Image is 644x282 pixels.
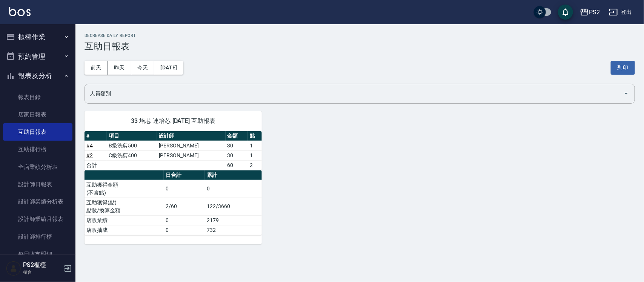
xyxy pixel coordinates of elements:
[164,198,205,215] td: 2/60
[157,141,226,150] td: [PERSON_NAME]
[86,143,93,149] a: #4
[85,215,164,225] td: 店販業績
[107,131,157,141] th: 項目
[85,33,635,38] h2: Decrease Daily Report
[3,47,72,66] button: 預約管理
[85,61,108,75] button: 前天
[226,160,248,170] td: 60
[154,61,183,75] button: [DATE]
[248,160,262,170] td: 2
[3,228,72,245] a: 設計師排行榜
[157,150,226,160] td: [PERSON_NAME]
[164,215,205,225] td: 0
[94,117,253,125] span: 33 培芯 連培芯 [DATE] 互助報表
[107,150,157,160] td: C級洗剪400
[164,170,205,180] th: 日合計
[164,180,205,198] td: 0
[226,150,248,160] td: 30
[226,131,248,141] th: 金額
[611,61,635,75] button: 列印
[3,176,72,193] a: 設計師日報表
[131,61,155,75] button: 今天
[248,131,262,141] th: 點
[86,152,93,158] a: #2
[157,131,226,141] th: 設計師
[108,61,131,75] button: 昨天
[3,89,72,106] a: 報表目錄
[620,87,632,100] button: Open
[3,123,72,141] a: 互助日報表
[205,180,262,198] td: 0
[23,261,61,269] h5: PS2櫃檯
[3,245,72,263] a: 每日收支明細
[558,5,573,20] button: save
[226,141,248,150] td: 30
[3,193,72,210] a: 設計師業績分析表
[577,5,603,20] button: PS2
[85,225,164,235] td: 店販抽成
[85,160,107,170] td: 合計
[23,269,61,276] p: 櫃台
[85,180,164,198] td: 互助獲得金額 (不含點)
[205,198,262,215] td: 122/3660
[85,41,635,52] h3: 互助日報表
[3,141,72,158] a: 互助排行榜
[606,5,635,19] button: 登出
[88,87,620,100] input: 人員名稱
[3,27,72,47] button: 櫃檯作業
[85,198,164,215] td: 互助獲得(點) 點數/換算金額
[164,225,205,235] td: 0
[205,225,262,235] td: 732
[6,261,21,276] img: Person
[3,210,72,228] a: 設計師業績月報表
[107,141,157,150] td: B級洗剪500
[85,170,262,235] table: a dense table
[248,141,262,150] td: 1
[9,7,31,16] img: Logo
[3,158,72,176] a: 全店業績分析表
[3,66,72,86] button: 報表及分析
[205,215,262,225] td: 2179
[589,8,600,17] div: PS2
[248,150,262,160] td: 1
[3,106,72,123] a: 店家日報表
[205,170,262,180] th: 累計
[85,131,107,141] th: #
[85,131,262,170] table: a dense table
